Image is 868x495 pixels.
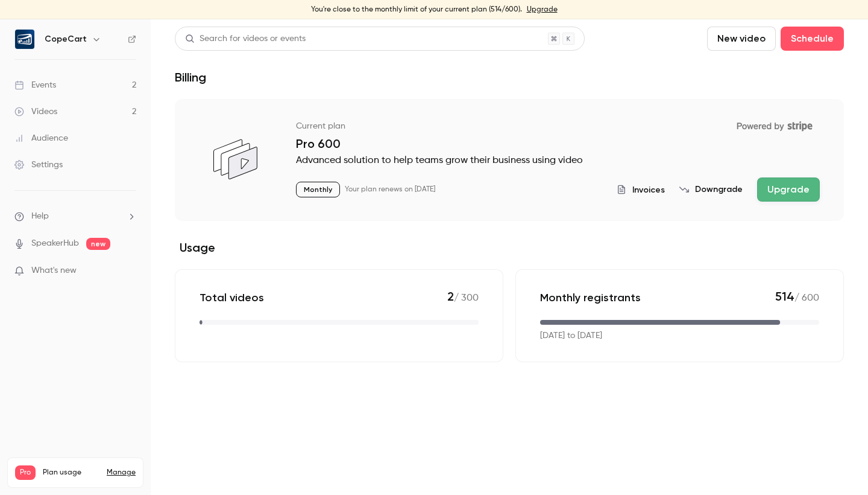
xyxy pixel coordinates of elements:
p: Current plan [296,120,345,132]
p: Advanced solution to help teams grow their business using video [296,153,820,168]
button: Schedule [781,27,844,51]
iframe: Noticeable Trigger [122,266,136,276]
button: Upgrade [757,177,820,202]
span: Invoices [632,184,665,196]
div: Videos [14,106,57,118]
section: billing [175,99,844,362]
span: new [86,238,110,250]
h6: CopeCart [45,33,87,45]
li: help-dropdown-opener [14,210,136,223]
p: Monthly registrants [540,290,641,305]
p: Your plan renews on [DATE] [345,185,435,194]
div: Settings [14,159,63,171]
a: SpeakerHub [31,237,79,250]
p: / 300 [447,289,479,305]
button: New video [707,27,776,51]
span: Plan usage [43,468,99,477]
p: Pro 600 [296,136,820,151]
p: / 600 [775,289,819,305]
h2: Usage [175,240,844,255]
img: CopeCart [15,30,34,49]
p: [DATE] to [DATE] [540,330,602,342]
a: Manage [107,468,136,477]
span: What's new [31,264,77,277]
span: 514 [775,289,794,304]
div: Audience [14,132,68,144]
span: 2 [447,289,454,304]
button: Invoices [617,184,665,196]
p: Total videos [200,290,264,305]
p: Monthly [296,182,340,197]
a: Upgrade [527,5,558,14]
button: Downgrade [679,184,743,196]
h1: Billing [175,70,206,85]
span: Help [31,210,49,223]
span: Pro [15,465,36,480]
div: Events [14,79,56,91]
div: Search for videos or events [185,33,306,45]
